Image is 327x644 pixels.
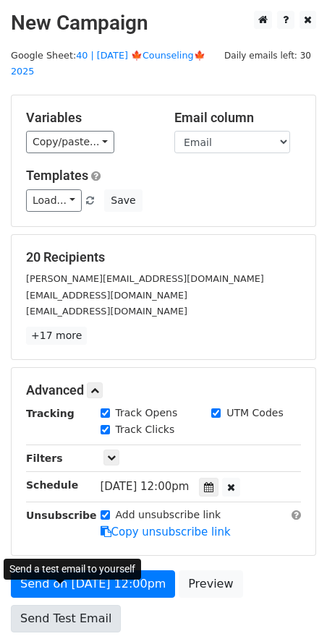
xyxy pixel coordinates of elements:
[26,273,264,284] small: [PERSON_NAME][EMAIL_ADDRESS][DOMAIN_NAME]
[174,110,301,126] h5: Email column
[26,382,301,398] h5: Advanced
[101,525,231,538] a: Copy unsubscribe link
[26,479,78,491] strong: Schedule
[26,110,153,126] h5: Variables
[26,306,187,317] small: [EMAIL_ADDRESS][DOMAIN_NAME]
[26,510,97,521] strong: Unsubscribe
[26,327,87,345] a: +17 more
[11,11,316,35] h2: New Campaign
[101,480,190,493] span: [DATE] 12:00pm
[11,50,205,77] a: 40 | [DATE] 🍁Counseling🍁 2025
[226,405,283,421] label: UTM Codes
[26,168,88,183] a: Templates
[26,290,187,301] small: [EMAIL_ADDRESS][DOMAIN_NAME]
[255,575,327,644] iframe: Chat Widget
[116,405,178,421] label: Track Opens
[26,131,114,153] a: Copy/paste...
[116,507,221,523] label: Add unsubscribe link
[4,559,141,580] div: Send a test email to yourself
[104,189,142,212] button: Save
[11,50,205,77] small: Google Sheet:
[219,50,316,61] a: Daily emails left: 30
[219,48,316,64] span: Daily emails left: 30
[116,422,175,437] label: Track Clicks
[11,605,121,632] a: Send Test Email
[26,452,63,464] strong: Filters
[179,570,242,598] a: Preview
[26,408,75,419] strong: Tracking
[26,249,301,265] h5: 20 Recipients
[26,189,82,212] a: Load...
